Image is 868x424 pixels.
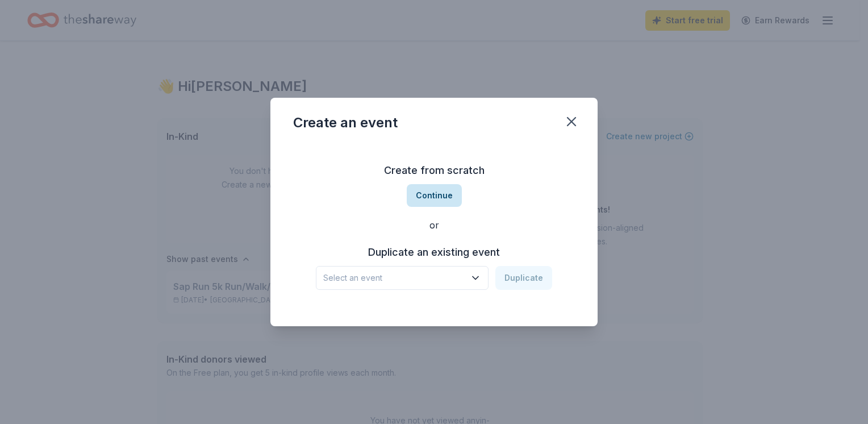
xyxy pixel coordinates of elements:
div: or [293,218,575,232]
h3: Create from scratch [293,161,575,180]
h3: Duplicate an existing event [316,243,552,261]
button: Continue [407,184,462,207]
span: Select an event [323,271,465,285]
div: Create an event [293,114,398,132]
button: Select an event [316,266,489,290]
